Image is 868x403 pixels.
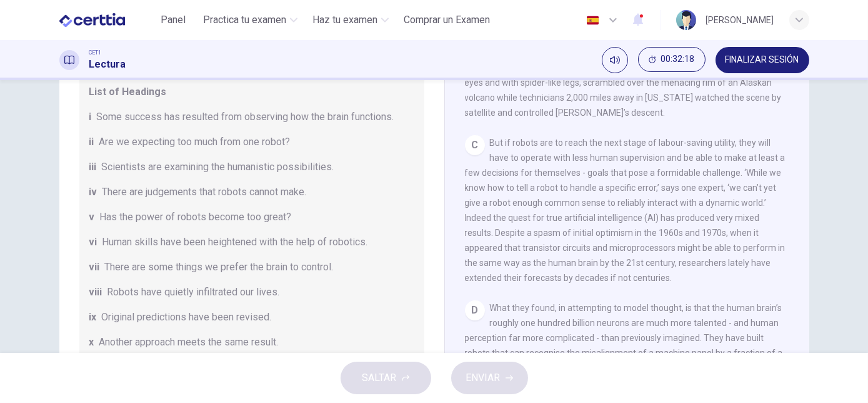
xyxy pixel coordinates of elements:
span: vi [89,235,97,250]
span: Robots have quietly infiltrated our lives. [107,285,280,300]
span: FINALIZAR SESIÓN [726,55,799,65]
div: Ocultar [638,47,706,73]
span: ii [89,135,94,150]
div: D [465,300,485,320]
button: Comprar un Examen [399,9,495,31]
span: There are some things we prefer the brain to control. [105,260,334,275]
img: Profile picture [676,10,696,30]
span: Haz tu examen [312,13,377,28]
span: There are judgements that robots cannot make. [102,185,307,200]
span: Scientists are examining the humanistic possibilities. [102,160,334,175]
span: ix [89,310,97,325]
span: Another approach meets the same result. [99,335,279,350]
button: Haz tu examen [307,9,394,31]
a: CERTTIA logo [59,8,154,33]
span: Are we expecting too much from one robot? [99,135,291,150]
span: viii [89,285,102,300]
button: 00:32:18 [638,47,706,72]
img: es [585,16,601,25]
span: Practica tu examen [203,13,286,28]
span: List of Headings [89,84,414,99]
span: 00:32:18 [661,54,695,64]
span: CET1 [89,48,102,57]
button: FINALIZAR SESIÓN [716,47,809,73]
span: Has the power of robots become too great? [100,210,292,225]
span: Human skills have been heightened with the help of robotics. [102,235,368,250]
h1: Lectura [89,57,126,72]
span: i [89,110,92,125]
span: But if robots are to reach the next stage of labour-saving utility, they will have to operate wit... [465,138,786,283]
span: vii [89,260,100,275]
div: [PERSON_NAME] [706,13,774,28]
span: iv [89,185,97,200]
img: CERTTIA logo [59,8,125,33]
div: Silenciar [602,47,628,73]
span: Original predictions have been revised. [102,310,272,325]
span: Panel [161,13,186,28]
span: v [89,210,95,225]
span: iii [89,160,97,175]
span: Comprar un Examen [404,13,490,28]
span: Some success has resulted from observing how the brain functions. [97,110,394,125]
button: Panel [153,9,193,31]
button: Practica tu examen [198,9,302,31]
span: x [89,335,94,350]
div: C [465,135,485,155]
